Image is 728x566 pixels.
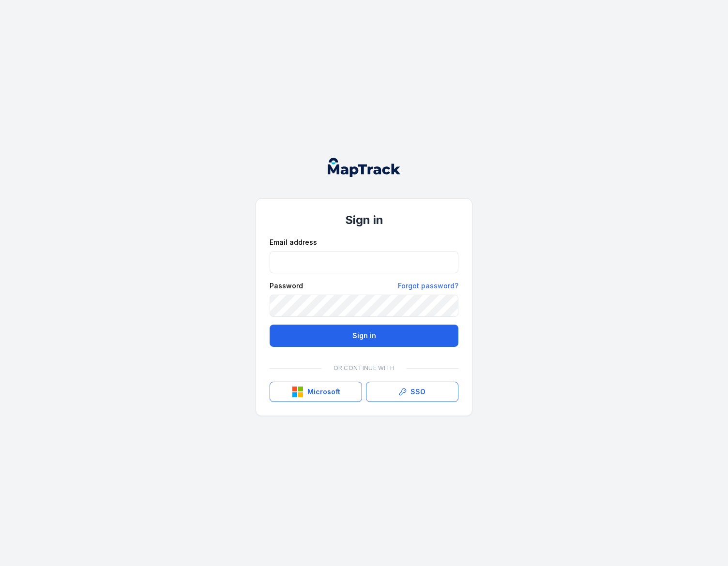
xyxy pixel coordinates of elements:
a: SSO [366,382,458,402]
label: Password [270,281,303,291]
nav: Global [312,158,416,177]
button: Sign in [270,325,458,347]
label: Email address [270,238,317,247]
h1: Sign in [270,212,458,228]
a: Forgot password? [398,281,458,291]
button: Microsoft [270,382,362,402]
div: Or continue with [270,358,458,378]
